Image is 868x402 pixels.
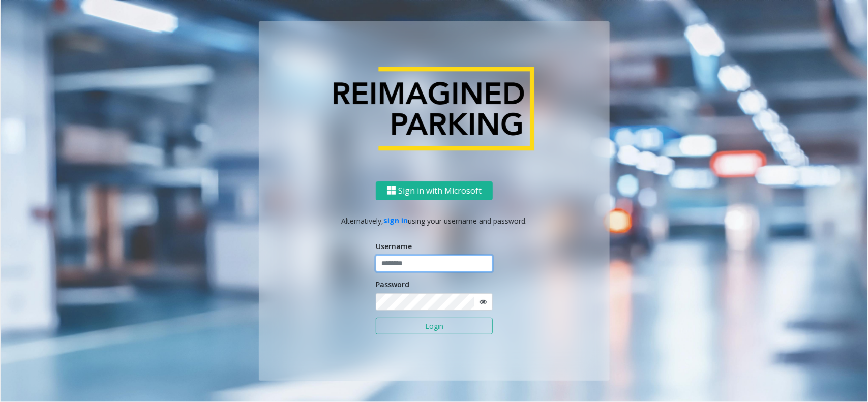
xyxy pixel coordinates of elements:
label: Username [376,241,412,252]
button: Login [376,318,493,335]
label: Password [376,279,409,290]
p: Alternatively, using your username and password. [269,215,600,226]
button: Sign in with Microsoft [376,181,493,200]
a: sign in [384,215,408,225]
